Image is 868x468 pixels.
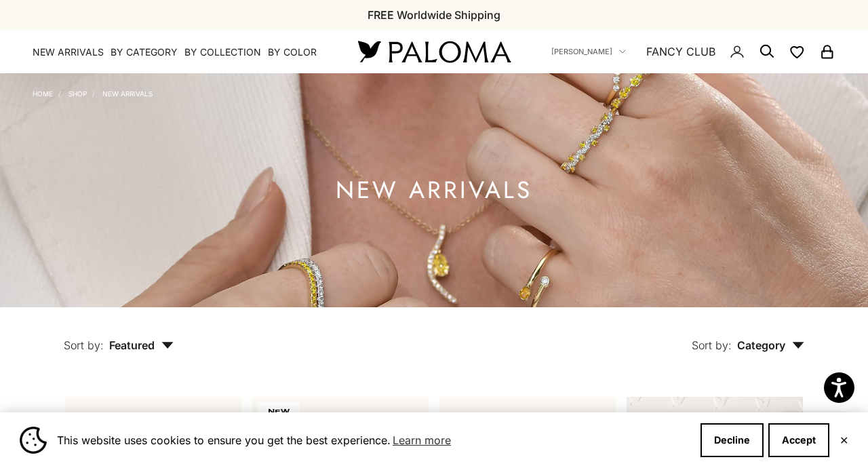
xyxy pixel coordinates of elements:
button: Close [840,436,848,444]
h1: NEW ARRIVALS [336,182,532,199]
a: Shop [68,90,87,98]
summary: By Category [111,45,178,59]
span: NEW [258,402,300,421]
nav: Secondary navigation [551,30,835,73]
a: NEW ARRIVALS [33,45,104,59]
button: [PERSON_NAME] [551,45,626,58]
span: This website uses cookies to ensure you get the best experience. [57,430,690,450]
span: Sort by: [692,338,732,352]
span: Featured [109,338,174,352]
nav: Breadcrumb [33,87,153,98]
button: Sort by: Featured [33,307,205,364]
img: Cookie banner [20,427,47,454]
a: FANCY CLUB [646,43,715,60]
button: Accept [768,423,829,457]
p: FREE Worldwide Shipping [368,6,500,24]
button: Decline [701,423,764,457]
span: [PERSON_NAME] [551,45,612,58]
span: Sort by: [64,338,104,352]
a: NEW ARRIVALS [102,90,153,98]
summary: By Collection [184,45,261,59]
button: Sort by: Category [660,307,835,364]
summary: By Color [268,45,317,59]
a: Home [33,90,53,98]
nav: Primary navigation [33,45,325,59]
span: Category [737,338,804,352]
a: Learn more [391,430,453,450]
